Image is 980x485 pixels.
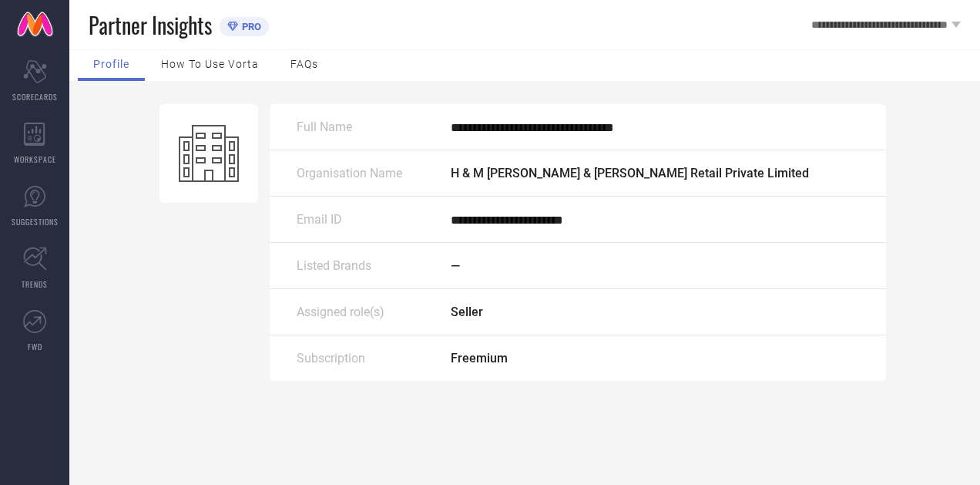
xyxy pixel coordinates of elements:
span: SUGGESTIONS [12,216,59,227]
span: Email ID [297,212,342,227]
span: SCORECARDS [12,91,58,103]
span: Partner Insights [89,9,212,41]
span: Subscription [297,351,365,365]
span: PRO [238,21,261,32]
span: How to use Vorta [161,58,259,70]
span: Seller [451,305,483,319]
span: Listed Brands [297,258,371,273]
span: Organisation Name [297,166,402,180]
span: WORKSPACE [14,153,56,165]
span: Assigned role(s) [297,305,384,319]
span: Freemium [451,351,508,365]
span: FWD [28,341,42,352]
span: H & M [PERSON_NAME] & [PERSON_NAME] Retail Private Limited [451,166,809,180]
span: FAQs [290,58,318,70]
span: Profile [93,58,129,70]
span: — [451,258,460,273]
span: TRENDS [22,278,48,290]
span: Full Name [297,120,352,134]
